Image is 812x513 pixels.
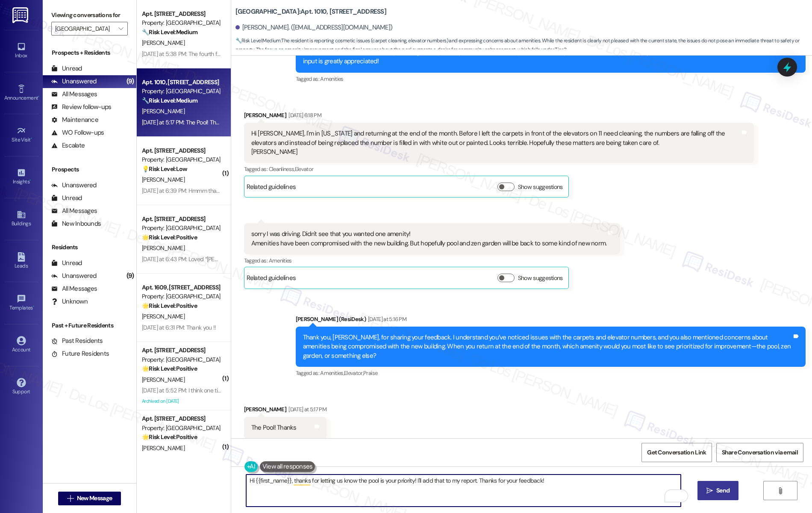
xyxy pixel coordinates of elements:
a: Buildings [4,207,38,230]
div: Prospects + Residents [43,48,136,57]
div: Unanswered [51,181,97,190]
span: • [33,304,34,310]
div: Hi [PERSON_NAME], I'm in [US_STATE] and returning at the end of the month. Before I left the carp... [251,129,740,156]
div: Maintenance [51,115,98,124]
a: Support [4,375,38,398]
div: New Inbounds [51,219,101,228]
span: [PERSON_NAME] [142,107,185,115]
div: [DATE] at 6:31 PM: Thank you !! [142,324,216,331]
div: Related guidelines [247,274,296,286]
span: Get Conversation Link [647,448,706,457]
div: [DATE] at 6:43 PM: Loved “[PERSON_NAME] (Park Central): Hi [PERSON_NAME], thanks for the detailed... [142,255,734,263]
strong: 🌟 Risk Level: Positive [142,365,197,372]
div: Apt. [STREET_ADDRESS] [142,9,221,18]
div: The Pool! Thanks [251,423,297,432]
div: sorry I was driving. Didn't see that you wanted one amenity! Amenities have been compromised with... [251,230,607,248]
div: [DATE] at 5:17 PM: The Pool! Thanks [142,118,228,126]
div: Unread [51,194,82,203]
div: (9) [124,75,136,88]
div: WO Follow-ups [51,128,104,137]
div: Related guidelines [247,183,296,195]
div: Past Residents [51,336,103,345]
span: [PERSON_NAME] [142,376,185,383]
label: Viewing conversations for [51,9,128,22]
span: New Message [77,494,112,503]
button: Share Conversation via email [716,443,803,462]
i:  [706,487,713,494]
a: Account [4,333,38,357]
div: Future Residents [51,349,109,358]
div: Property: [GEOGRAPHIC_DATA] [142,87,221,96]
div: [DATE] 6:18 PM [286,111,321,120]
span: [PERSON_NAME] [142,244,185,252]
img: ResiDesk Logo [12,7,30,23]
div: Residents [43,243,136,252]
div: Apt. [STREET_ADDRESS] [142,346,221,355]
span: [PERSON_NAME] [142,39,185,47]
div: Unread [51,259,82,268]
div: Past + Future Residents [43,321,136,330]
div: Property: [GEOGRAPHIC_DATA] [142,292,221,301]
div: Tagged as: [244,254,621,267]
div: Property: [GEOGRAPHIC_DATA] [142,355,221,364]
span: Amenities [269,257,292,264]
strong: 🌟 Risk Level: Positive [142,302,197,310]
div: [DATE] at 5:38 PM: The fourth floor carpet is especially dirty/stained [142,50,308,58]
div: All Messages [51,284,97,293]
div: Property: [GEOGRAPHIC_DATA] [142,424,221,433]
span: • [38,94,39,100]
strong: 🔧 Risk Level: Medium [142,28,197,36]
div: Review follow-ups [51,103,111,112]
a: Leads [4,250,38,273]
div: Thank you, [PERSON_NAME], for sharing your feedback. I understand you’ve noticed issues with the ... [303,333,792,360]
textarea: To enrich screen reader interactions, please activate Accessibility in Grammarly extension settings [246,475,681,507]
span: Amenities [320,75,343,83]
div: [DATE] at 5:16 PM [366,315,406,324]
div: [PERSON_NAME]. ([EMAIL_ADDRESS][DOMAIN_NAME]) [235,23,393,32]
div: [PERSON_NAME] (ResiDesk) [296,315,806,327]
span: Elevator [295,165,314,173]
span: Cleanliness , [269,165,295,173]
div: Property: [GEOGRAPHIC_DATA] [142,18,221,27]
span: • [29,177,31,183]
div: (9) [124,269,136,283]
div: Apt. 1010, [STREET_ADDRESS] [142,78,221,87]
span: Praise [363,369,377,377]
i:  [67,495,74,502]
span: Share Conversation via email [722,448,798,457]
span: [PERSON_NAME] [142,313,185,320]
strong: 🔧 Risk Level: Medium [142,97,197,104]
div: Apt. [STREET_ADDRESS] [142,215,221,224]
div: Archived on [DATE] [141,396,222,407]
a: Templates • [4,292,38,315]
div: Tagged as: [244,163,754,175]
div: Prospects [43,165,136,174]
a: Site Visit • [4,124,38,147]
div: [DATE] at 5:17 PM [286,405,327,414]
b: [GEOGRAPHIC_DATA]: Apt. 1010, [STREET_ADDRESS] [235,7,386,16]
div: [DATE] at 6:39 PM: Hmmm that's a tough one. Probably ice/water. I can run my dishwasher while I'm... [142,187,407,195]
div: Unanswered [51,77,97,86]
span: [PERSON_NAME] [142,176,185,183]
div: Property: [GEOGRAPHIC_DATA] [142,224,221,233]
span: Send [716,486,730,495]
div: All Messages [51,206,97,215]
strong: 🔧 Risk Level: Medium [235,37,281,44]
div: Property: [GEOGRAPHIC_DATA] [142,155,221,164]
button: Get Conversation Link [641,443,712,462]
div: [PERSON_NAME] [244,111,754,123]
div: Tagged as: [296,367,806,379]
label: Show suggestions [518,274,563,283]
div: Unread [51,64,82,73]
div: [DATE] at 5:52 PM: I think one time cleaning availability... thanks for asking [142,386,320,394]
strong: 🌟 Risk Level: Positive [142,433,197,441]
span: : The resident is reporting cosmetic issues (carpet cleaning, elevator numbers) and expressing co... [235,36,812,55]
div: Escalate [51,141,85,150]
div: [PERSON_NAME] [244,405,327,417]
div: Apt. [STREET_ADDRESS] [142,414,221,423]
span: [PERSON_NAME] [142,444,185,452]
button: New Message [58,492,121,505]
i:  [118,25,123,32]
div: All Messages [51,90,97,99]
div: Hey [PERSON_NAME]! We’re always looking for ways to improve and would love your feedback. If you ... [303,48,792,66]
